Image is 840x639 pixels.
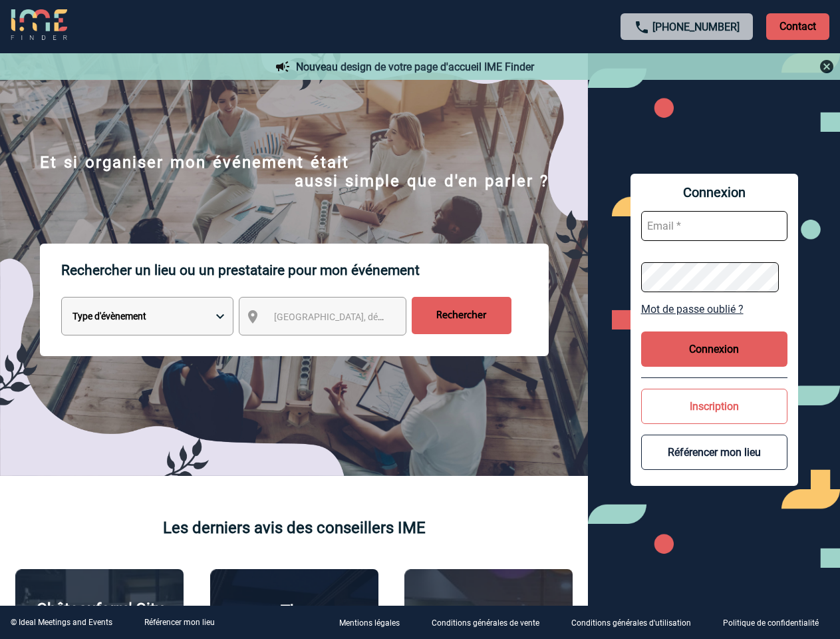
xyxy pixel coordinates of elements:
p: Conditions générales d'utilisation [571,619,691,628]
a: Conditions générales de vente [421,616,561,629]
a: Référencer mon lieu [144,618,215,627]
a: Conditions générales d'utilisation [561,616,712,629]
p: Châteauform' City [GEOGRAPHIC_DATA] [23,600,176,637]
p: Politique de confidentialité [723,619,819,628]
p: Conditions générales de vente [432,619,539,628]
p: Mentions légales [339,619,400,628]
a: Mentions légales [329,616,421,629]
p: Agence 2ISD [443,603,534,622]
div: © Ideal Meetings and Events [11,618,112,627]
p: Contact [766,13,829,40]
p: The [GEOGRAPHIC_DATA] [217,602,371,639]
a: Politique de confidentialité [712,616,840,629]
